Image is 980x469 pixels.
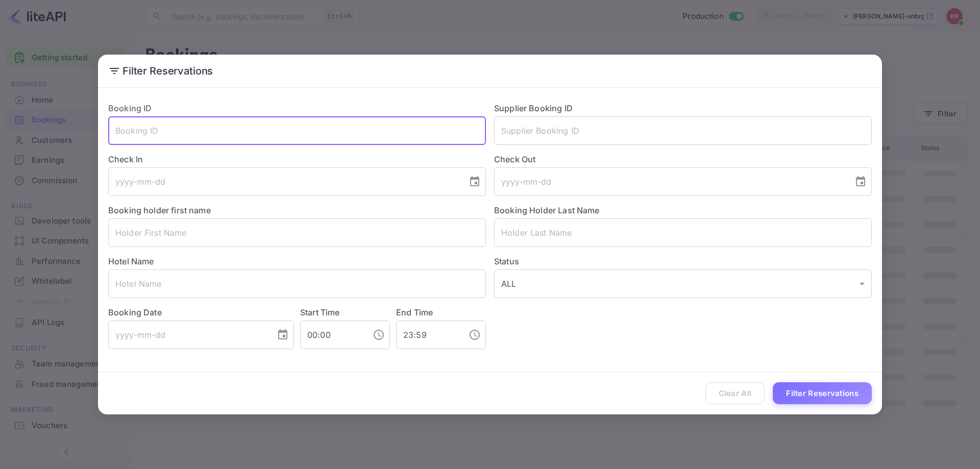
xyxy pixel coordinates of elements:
[300,307,340,317] label: Start Time
[108,153,486,165] label: Check In
[108,306,294,318] label: Booking Date
[108,205,211,215] label: Booking holder first name
[494,269,872,298] div: ALL
[369,325,389,345] button: Choose time, selected time is 12:00 AM
[98,55,882,87] h2: Filter Reservations
[494,116,872,145] input: Supplier Booking ID
[396,320,460,349] input: hh:mm
[396,307,433,317] label: End Time
[108,116,486,145] input: Booking ID
[494,255,872,267] label: Status
[108,320,268,349] input: yyyy-mm-dd
[464,171,485,192] button: Choose date
[494,167,846,196] input: yyyy-mm-dd
[108,103,152,113] label: Booking ID
[108,269,486,298] input: Hotel Name
[300,320,364,349] input: hh:mm
[108,256,154,266] label: Hotel Name
[773,382,872,404] button: Filter Reservations
[273,325,293,345] button: Choose date
[494,218,872,247] input: Holder Last Name
[464,325,485,345] button: Choose time, selected time is 11:59 PM
[494,205,600,215] label: Booking Holder Last Name
[494,153,872,165] label: Check Out
[494,103,573,113] label: Supplier Booking ID
[108,218,486,247] input: Holder First Name
[108,167,460,196] input: yyyy-mm-dd
[850,171,871,192] button: Choose date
